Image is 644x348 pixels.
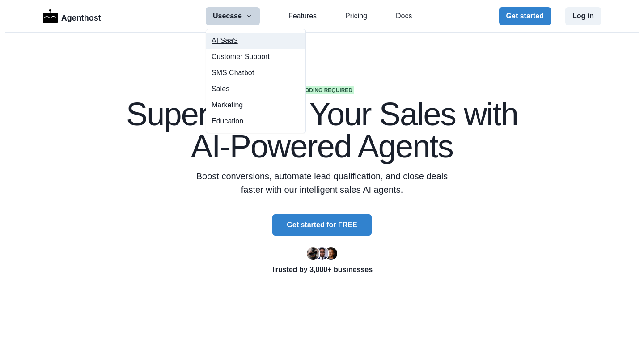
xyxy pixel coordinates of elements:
[206,33,305,49] button: AI SaaS
[206,65,305,81] a: SMS Chatbot
[290,86,354,94] span: No coding required
[43,9,58,23] img: Logo
[107,98,537,162] h1: Supercharge Your Sales with AI-Powered Agents
[43,8,101,24] a: LogoAgenthost
[206,113,305,129] button: Education
[107,264,537,275] p: Trusted by 3,000+ businesses
[565,7,601,25] button: Log in
[325,247,337,260] img: Kent Dodds
[288,11,317,21] a: Features
[206,49,305,65] button: Customer Support
[272,214,371,236] button: Get started for FREE
[307,247,319,260] img: Ryan Florence
[345,11,367,21] a: Pricing
[193,170,451,196] p: Boost conversions, automate lead qualification, and close deals faster with our intelligent sales...
[206,7,260,25] button: Usecase
[499,7,551,25] button: Get started
[206,97,305,113] button: Marketing
[206,81,305,97] button: Sales
[61,8,101,24] p: Agenthost
[316,247,328,260] img: Segun Adebayo
[396,11,412,21] a: Docs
